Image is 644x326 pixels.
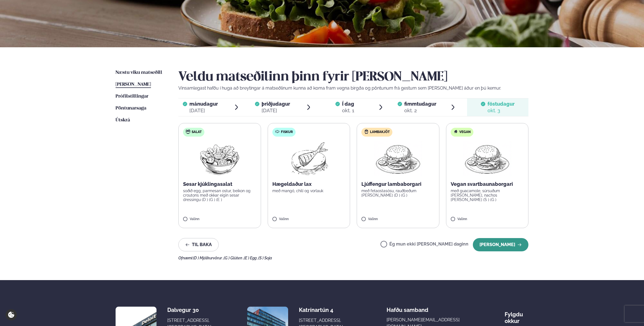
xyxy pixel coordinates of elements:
span: (E ) Egg , [244,256,258,260]
p: með guacamole, súrsuðum [PERSON_NAME], nachos [PERSON_NAME] (S ) (G ) [451,189,524,202]
span: (S ) Soja [258,256,272,260]
img: Salad.png [195,141,244,176]
img: salad.svg [186,129,190,134]
a: Næstu viku matseðill [116,69,162,76]
span: Prófílstillingar [116,94,148,99]
img: Lamb.svg [364,129,369,134]
div: Ofnæmi: [178,256,528,260]
span: Í dag [342,101,354,107]
p: Vinsamlegast hafðu í huga að breytingar á matseðlinum kunna að koma fram vegna birgða og pöntunum... [178,85,528,92]
a: Pöntunarsaga [116,105,146,112]
div: okt. 3 [487,107,515,114]
p: Vegan svartbaunaborgari [451,181,524,187]
p: með mangó, chilí og vorlauk [272,189,346,193]
span: Pöntunarsaga [116,106,146,111]
span: Næstu viku matseðill [116,70,162,75]
span: (D ) Mjólkurvörur , [193,256,224,260]
p: Hægeldaður lax [272,181,346,187]
span: Lambakjöt [370,130,390,134]
span: Hafðu samband [387,302,428,313]
a: Prófílstillingar [116,93,148,100]
p: Ljúffengur lambaborgari [361,181,435,187]
button: Til baka [178,238,219,251]
div: [DATE] [189,107,218,114]
span: [PERSON_NAME] [116,82,151,87]
h2: Veldu matseðilinn þinn fyrir [PERSON_NAME] [178,69,528,85]
span: mánudagur [189,101,218,107]
div: Fylgdu okkur [505,307,528,324]
span: Fiskur [281,130,293,134]
div: okt. 1 [342,107,354,114]
span: Salat [192,130,202,134]
img: Hamburger.png [463,141,512,176]
span: (G ) Glúten , [224,256,244,260]
p: Sesar kjúklingasalat [183,181,256,187]
span: Útskrá [116,118,130,122]
p: með fetaostasósu, rauðbeðum [PERSON_NAME] (D ) (G ) [361,189,435,197]
div: Dalvegur 30 [167,307,211,313]
a: [PERSON_NAME] [116,81,151,88]
span: fimmtudagur [404,101,436,107]
div: [DATE] [262,107,290,114]
p: soðið egg, parmesan ostur, beikon og croutons með okkar eigin sesar dressingu (D ) (G ) (E ) [183,189,256,202]
img: Fish.png [284,141,333,176]
a: Cookie settings [6,309,17,320]
img: fish.svg [275,129,280,134]
img: Hamburger.png [374,141,423,176]
a: Útskrá [116,117,130,124]
span: föstudagur [487,101,515,107]
img: Vegan.svg [453,129,458,134]
button: [PERSON_NAME] [473,238,528,251]
span: þriðjudagur [262,101,290,107]
span: Vegan [459,130,471,134]
div: okt. 2 [404,107,436,114]
div: Katrínartún 4 [299,307,343,313]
